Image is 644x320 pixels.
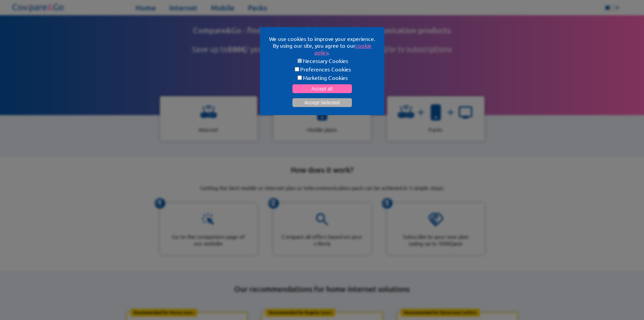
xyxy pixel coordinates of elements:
input: Marketing Cookies [297,76,302,80]
input: Necessary Cookies [297,59,302,63]
label: Marketing Cookies [268,74,376,81]
button: Accept all [292,84,352,93]
label: Necessary Cookies [268,57,376,64]
a: cookie policy [314,42,372,56]
input: Preferences Cookies [295,67,299,71]
label: Preferences Cookies [268,66,376,72]
button: Accept Selected [292,98,352,107]
p: We use cookies to improve your experience. By using our site, you agree to our . [268,35,376,56]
